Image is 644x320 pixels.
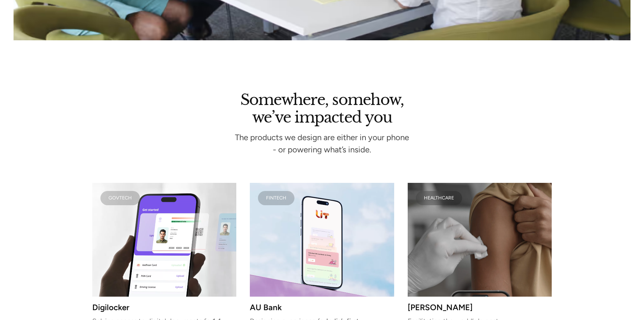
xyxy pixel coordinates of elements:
[209,131,435,156] div: The products we design are either in your phone - or powering what’s inside.
[266,196,286,200] div: FINTECH
[92,305,237,311] h3: Digilocker
[408,305,552,311] h3: [PERSON_NAME]
[109,196,132,200] div: Govtech
[92,94,552,127] h2: Somewhere, somehow, we’ve impacted you
[250,305,394,311] h3: AU Bank
[424,196,454,200] div: HEALTHCARE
